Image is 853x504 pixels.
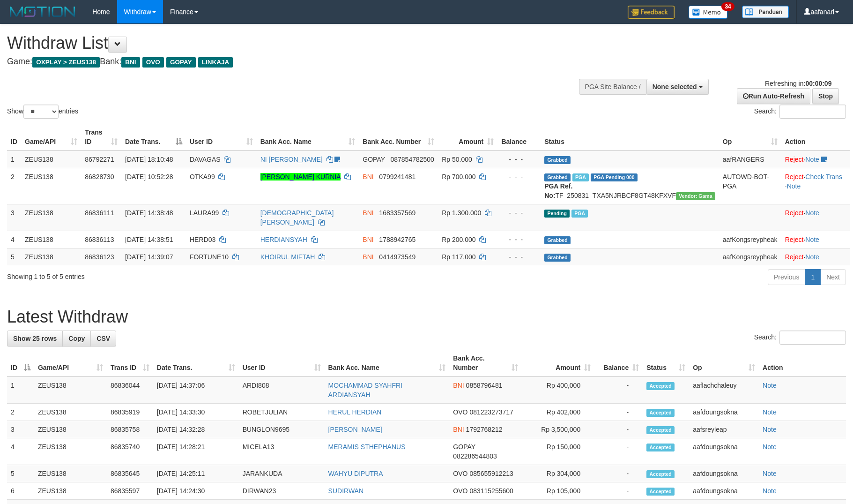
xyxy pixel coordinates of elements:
[646,382,675,390] span: Accepted
[85,209,114,217] span: 86836111
[7,5,78,19] img: MOTION_logo.png
[442,236,475,243] span: Rp 200.000
[190,156,221,163] span: DAVAGAS
[689,404,759,421] td: aafdoungsokna
[90,331,116,346] a: CSV
[34,421,107,438] td: ZEUS138
[453,487,467,495] span: OVO
[579,79,646,95] div: PGA Site Balance /
[768,269,805,285] a: Previous
[646,488,675,496] span: Accepted
[497,124,541,150] th: Balance
[442,156,472,163] span: Rp 50.000
[125,253,173,261] span: [DATE] 14:39:07
[81,124,121,150] th: Trans ID: activate to sort column ascending
[594,482,643,500] td: -
[257,124,359,150] th: Bank Acc. Name: activate to sort column ascending
[153,421,239,438] td: [DATE] 14:32:28
[544,156,571,164] span: Grabbed
[21,231,81,248] td: ZEUS138
[239,438,325,465] td: MICELA13
[107,421,153,438] td: 86835758
[541,168,719,204] td: TF_250831_TXA5NJRBCF8GT48KFXVF
[379,253,415,261] span: Copy 0414973549 to clipboard
[125,236,173,243] span: [DATE] 14:38:51
[781,204,850,231] td: ·
[453,408,467,416] span: OVO
[653,83,697,90] span: None selected
[785,156,804,163] a: Reject
[107,350,153,376] th: Trans ID: activate to sort column ascending
[805,80,831,87] strong: 00:00:09
[7,34,559,53] h1: Withdraw List
[689,465,759,482] td: aafdoungsokna
[591,173,638,181] span: PGA Pending
[379,173,415,181] span: Copy 0799241481 to clipboard
[453,426,464,433] span: BNI
[7,438,34,465] td: 4
[594,350,643,376] th: Balance: activate to sort column ascending
[469,487,513,495] span: Copy 083115255600 to clipboard
[7,168,21,204] td: 2
[594,465,643,482] td: -
[781,231,850,248] td: ·
[572,173,589,181] span: Marked by aafsreyleap
[571,210,588,218] span: Marked by aafsreyleap
[125,209,173,217] span: [DATE] 14:38:48
[442,173,475,181] span: Rp 700.000
[689,6,728,19] img: Button%20Memo.svg
[34,376,107,404] td: ZEUS138
[32,57,100,68] span: OXPLAY > ZEUS138
[186,124,257,150] th: User ID: activate to sort column ascending
[328,487,363,495] a: SUDIRWAN
[107,465,153,482] td: 86835645
[522,404,594,421] td: Rp 402,000
[763,382,777,389] a: Note
[363,209,373,217] span: BNI
[466,426,503,433] span: Copy 1792768212 to clipboard
[34,404,107,421] td: ZEUS138
[779,331,846,345] input: Search:
[719,150,781,168] td: aafRANGERS
[7,421,34,438] td: 3
[7,268,349,281] div: Showing 1 to 5 of 5 entries
[501,155,537,164] div: - - -
[363,156,385,163] span: GOPAY
[737,88,810,104] a: Run Auto-Refresh
[594,438,643,465] td: -
[21,248,81,265] td: ZEUS138
[239,376,325,404] td: ARDI808
[442,253,475,261] span: Rp 117.000
[7,482,34,500] td: 6
[763,443,777,451] a: Note
[153,350,239,376] th: Date Trans.: activate to sort column ascending
[805,209,819,217] a: Note
[643,350,689,376] th: Status: activate to sort column ascending
[239,421,325,438] td: BUNGLON9695
[689,482,759,500] td: aafdoungsokna
[359,124,438,150] th: Bank Acc. Number: activate to sort column ascending
[541,124,719,150] th: Status
[7,124,21,150] th: ID
[449,350,522,376] th: Bank Acc. Number: activate to sort column ascending
[594,376,643,404] td: -
[239,350,325,376] th: User ID: activate to sort column ascending
[85,236,114,243] span: 86836113
[594,421,643,438] td: -
[759,350,846,376] th: Action
[34,438,107,465] td: ZEUS138
[21,168,81,204] td: ZEUS138
[328,382,402,399] a: MOCHAMMAD SYAHFRI ARDIANSYAH
[166,57,196,68] span: GOPAY
[781,248,850,265] td: ·
[379,236,415,243] span: Copy 1788942765 to clipboard
[646,426,675,434] span: Accepted
[646,444,675,451] span: Accepted
[689,438,759,465] td: aafdoungsokna
[754,331,846,345] label: Search:
[121,124,186,150] th: Date Trans.: activate to sort column descending
[466,382,503,389] span: Copy 0858796481 to clipboard
[719,124,781,150] th: Op: activate to sort column ascending
[779,105,846,119] input: Search:
[501,252,537,262] div: - - -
